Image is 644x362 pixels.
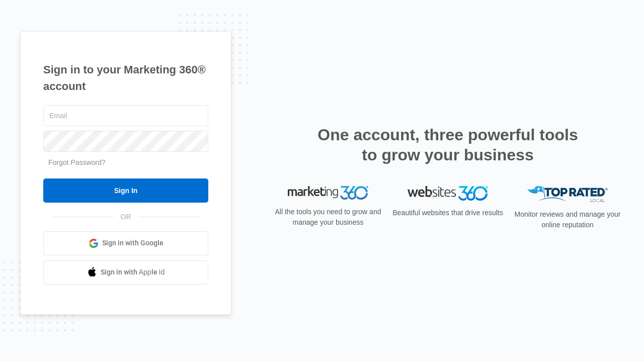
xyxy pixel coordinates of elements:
[43,260,208,285] a: Sign in with Apple Id
[511,209,624,230] p: Monitor reviews and manage your online reputation
[114,212,138,222] span: OR
[314,125,581,165] h2: One account, three powerful tools to grow your business
[288,186,368,200] img: Marketing 360
[48,158,106,166] a: Forgot Password?
[102,238,164,248] span: Sign in with Google
[101,267,165,278] span: Sign in with Apple Id
[43,61,208,95] h1: Sign in to your Marketing 360® account
[43,105,208,126] input: Email
[527,186,608,203] img: Top Rated Local
[43,231,208,255] a: Sign in with Google
[272,207,384,228] p: All the tools you need to grow and manage your business
[391,208,504,218] p: Beautiful websites that drive results
[43,178,208,203] input: Sign In
[408,186,488,201] img: Websites 360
